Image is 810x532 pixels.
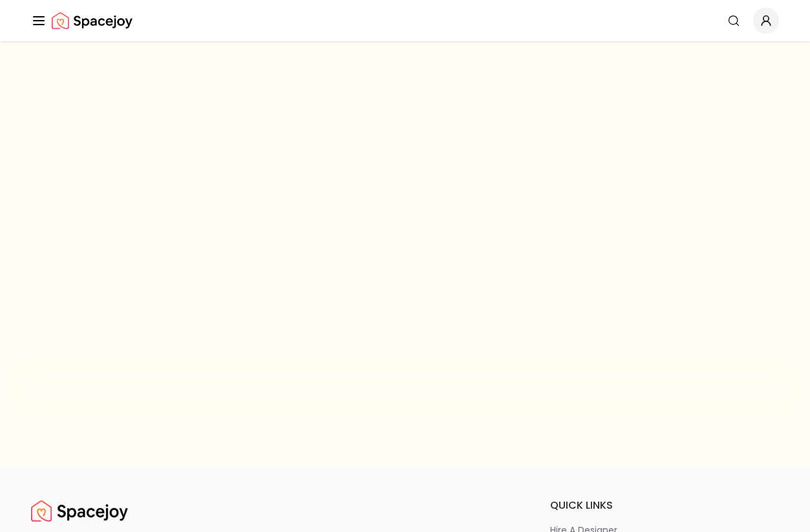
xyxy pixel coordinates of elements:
[550,498,779,513] h6: quick links
[31,498,128,524] img: Spacejoy Logo
[31,498,128,524] a: Spacejoy
[52,8,133,34] img: Spacejoy Logo
[52,8,133,34] a: Spacejoy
